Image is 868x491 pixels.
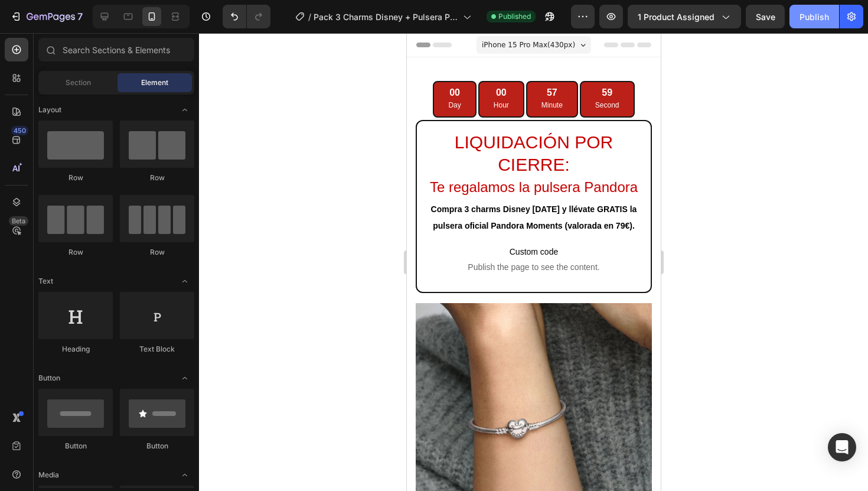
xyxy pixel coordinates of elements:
input: Search Sections & Elements [38,38,194,61]
span: Media [38,470,59,480]
button: 1 product assigned [628,5,741,28]
span: Published [498,11,531,22]
div: Row [38,173,113,183]
button: 7 [5,5,88,28]
span: Toggle open [175,100,194,119]
span: Text [38,276,53,287]
span: 1 product assigned [638,11,714,23]
div: Button [38,441,113,451]
span: Toggle open [175,272,194,291]
button: Save [746,5,785,28]
div: Row [120,173,194,183]
span: Element [141,77,168,88]
div: Open Intercom Messenger [828,433,856,461]
span: Layout [38,105,61,115]
div: 450 [11,126,28,135]
span: Toggle open [175,369,194,388]
div: Button [120,441,194,451]
span: Section [66,77,91,88]
div: Heading [38,344,113,355]
span: Pack 3 Charms Disney + Pulsera Pandora [314,11,458,23]
div: Row [120,247,194,258]
div: Undo/Redo [223,5,270,28]
span: Save [756,12,775,22]
iframe: Design area [407,33,661,491]
span: Button [38,373,60,383]
span: Toggle open [175,466,194,485]
div: Beta [9,216,28,226]
div: Publish [800,11,829,23]
button: Publish [789,5,839,28]
span: / [308,11,311,23]
p: 7 [77,9,83,24]
div: Text Block [120,344,194,355]
div: Row [38,247,113,258]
